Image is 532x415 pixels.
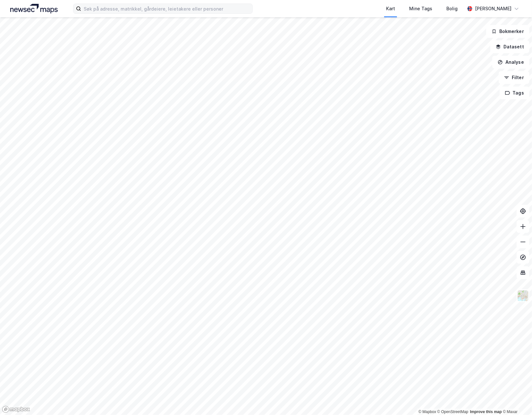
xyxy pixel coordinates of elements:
[81,4,252,13] input: Søk på adresse, matrikkel, gårdeiere, leietakere eller personer
[475,5,511,12] div: [PERSON_NAME]
[446,5,458,12] div: Bolig
[500,384,532,415] div: Kontrollprogram for chat
[409,5,432,12] div: Mine Tags
[386,5,395,12] div: Kart
[500,384,532,415] iframe: Chat Widget
[10,4,58,13] img: logo.a4113a55bc3d86da70a041830d287a7e.svg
